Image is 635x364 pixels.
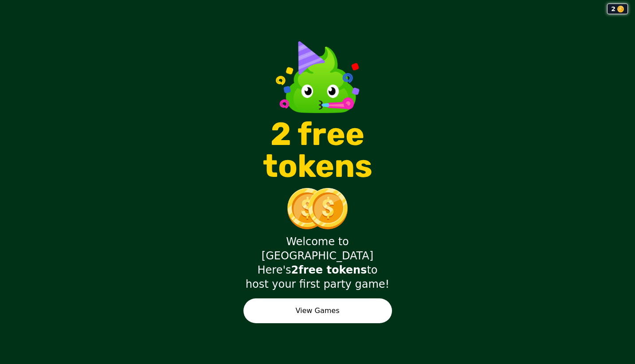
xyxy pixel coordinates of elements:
img: double tokens [286,188,349,229]
strong: 2 free tokens [291,264,367,276]
img: Wasabi Mascot [275,34,360,113]
p: 2 free tokens [243,118,392,182]
button: View Games [243,298,392,323]
img: coin [617,6,624,12]
div: 2 [607,4,628,14]
div: Welcome to [GEOGRAPHIC_DATA] Here's to host your first party game! [243,235,392,291]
